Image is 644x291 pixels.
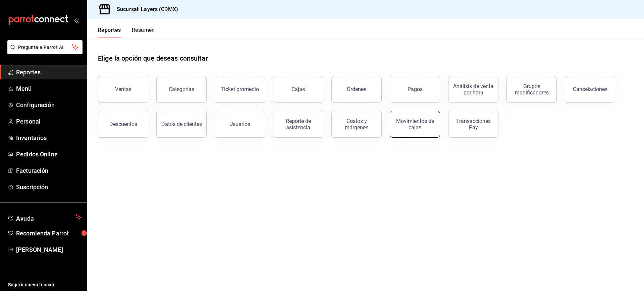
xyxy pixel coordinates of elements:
span: Reportes [16,68,82,77]
button: Categorías [156,76,207,103]
div: Análisis de venta por hora [452,83,494,96]
div: Grupos modificadores [511,83,552,96]
h1: Elige la opción que deseas consultar [98,53,208,63]
button: Pregunta a Parrot AI [7,40,83,54]
div: Costos y márgenes [336,118,377,131]
div: Datos de clientes [161,121,202,127]
div: Reporte de asistencia [277,118,319,131]
span: Pregunta a Parrot AI [18,44,72,51]
button: Análisis de venta por hora [448,76,498,103]
span: Ayuda [16,213,73,221]
button: Pagos [390,76,440,103]
button: Resumen [132,27,155,38]
button: open_drawer_menu [74,17,79,23]
div: Descuentos [109,121,137,127]
button: Cancelaciones [565,76,615,103]
button: Datos de clientes [156,111,207,138]
span: Pedidos Online [16,150,82,159]
div: Pagos [408,86,423,92]
div: Cancelaciones [573,86,607,92]
div: Ventas [115,86,131,92]
div: Transacciones Pay [452,118,494,131]
div: Movimientos de cajas [394,118,436,131]
button: Usuarios [215,111,265,138]
a: Cajas [273,76,323,103]
span: [PERSON_NAME] [16,245,82,254]
h3: Sucursal: Layers (CDMX) [111,5,178,13]
a: Pregunta a Parrot AI [5,49,83,56]
span: Recomienda Parrot [16,229,82,238]
span: Suscripción [16,183,82,192]
span: Inventarios [16,133,82,142]
button: Órdenes [331,76,382,103]
div: navigation tabs [98,27,155,38]
span: Configuración [16,100,82,110]
div: Órdenes [347,86,366,92]
button: Reportes [98,27,121,38]
span: Facturación [16,166,82,175]
button: Ventas [98,76,148,103]
span: Personal [16,117,82,126]
button: Costos y márgenes [331,111,382,138]
button: Descuentos [98,111,148,138]
div: Categorías [169,86,194,92]
span: Sugerir nueva función [8,281,82,288]
span: Menú [16,84,82,93]
button: Grupos modificadores [506,76,557,103]
button: Reporte de asistencia [273,111,323,138]
button: Transacciones Pay [448,111,498,138]
button: Ticket promedio [215,76,265,103]
div: Usuarios [229,121,250,127]
div: Ticket promedio [221,86,259,92]
div: Cajas [291,85,305,93]
button: Movimientos de cajas [390,111,440,138]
